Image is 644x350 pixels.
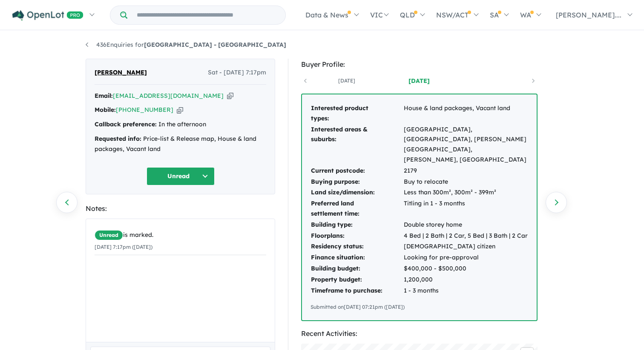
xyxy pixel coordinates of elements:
[310,165,403,176] td: Current postcode:
[403,165,528,176] td: 2179
[208,68,266,78] span: Sat - [DATE] 7:17pm
[86,41,286,48] a: 436Enquiries for[GEOGRAPHIC_DATA] - [GEOGRAPHIC_DATA]
[147,167,215,185] button: Unread
[129,6,284,24] input: Try estate name, suburb, builder or developer
[383,77,455,85] a: [DATE]
[95,135,141,142] strong: Requested info:
[144,41,286,48] strong: [GEOGRAPHIC_DATA] - [GEOGRAPHIC_DATA]
[301,328,538,339] div: Recent Activities:
[403,285,528,296] td: 1 - 3 months
[86,203,275,214] div: Notes:
[95,244,152,250] small: [DATE] 7:17pm ([DATE])
[403,230,528,242] td: 4 Bed | 2 Bath | 2 Car, 5 Bed | 3 Bath | 2 Car
[95,120,266,130] div: In the afternoon
[403,103,528,124] td: House & land packages, Vacant land
[310,124,403,165] td: Interested areas & suburbs:
[95,92,113,100] strong: Email:
[310,303,528,311] div: Submitted on [DATE] 07:21pm ([DATE])
[556,11,621,19] span: [PERSON_NAME]....
[310,274,403,285] td: Property budget:
[113,92,224,100] a: [EMAIL_ADDRESS][DOMAIN_NAME]
[403,263,528,274] td: $400,000 - $500,000
[116,106,173,114] a: [PHONE_NUMBER]
[95,230,266,240] div: is marked.
[403,252,528,263] td: Looking for pre-approval
[310,187,403,198] td: Land size/dimension:
[403,219,528,230] td: Double storey home
[95,68,147,78] span: [PERSON_NAME]
[403,124,528,165] td: [GEOGRAPHIC_DATA], [GEOGRAPHIC_DATA], [PERSON_NAME][GEOGRAPHIC_DATA], [PERSON_NAME], [GEOGRAPHIC_...
[310,198,403,219] td: Preferred land settlement time:
[310,285,403,296] td: Timeframe to purchase:
[310,77,383,85] a: [DATE]
[310,252,403,263] td: Finance situation:
[310,230,403,242] td: Floorplans:
[403,198,528,219] td: Titling in 1 - 3 months
[12,10,83,21] img: Openlot PRO Logo White
[86,40,558,50] nav: breadcrumb
[310,176,403,188] td: Buying purpose:
[95,106,116,114] strong: Mobile:
[301,59,538,70] div: Buyer Profile:
[310,219,403,230] td: Building type:
[403,176,528,188] td: Buy to relocate
[310,241,403,252] td: Residency status:
[95,230,123,240] span: Unread
[95,120,157,128] strong: Callback preference:
[177,105,183,114] button: Copy
[310,103,403,124] td: Interested product types:
[310,263,403,274] td: Building budget:
[403,241,528,252] td: [DEMOGRAPHIC_DATA] citizen
[227,91,233,100] button: Copy
[403,274,528,285] td: 1,200,000
[403,187,528,198] td: Less than 300m², 300m² - 399m²
[95,134,266,154] div: Price-list & Release map, House & land packages, Vacant land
